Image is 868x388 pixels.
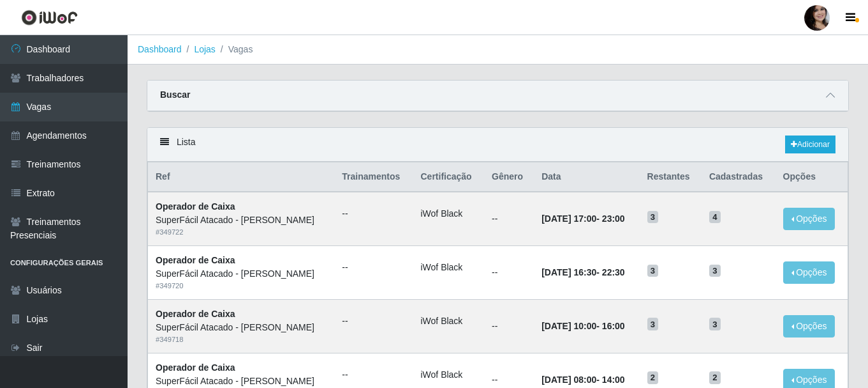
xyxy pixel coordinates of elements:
[484,162,534,192] th: Gênero
[541,375,596,385] time: [DATE] 08:00
[647,318,659,330] span: 3
[421,368,477,382] li: iWof Black
[342,314,405,328] ul: --
[421,261,477,274] li: iWof Black
[421,207,477,221] li: iWof Black
[21,10,78,26] img: CoreUI Logo
[709,265,721,277] span: 3
[128,35,868,65] nav: breadcrumb
[702,162,776,192] th: Cadastradas
[776,162,848,192] th: Opções
[156,267,327,281] div: SuperFácil Atacado - [PERSON_NAME]
[413,162,485,192] th: Certificação
[216,43,253,56] li: Vagas
[421,314,477,328] li: iWof Black
[602,267,625,277] time: 22:30
[156,362,235,373] strong: Operador de Caixa
[709,211,721,224] span: 4
[342,261,405,274] ul: --
[602,321,625,331] time: 16:00
[541,213,596,224] time: [DATE] 17:00
[709,318,721,330] span: 3
[147,128,848,162] div: Lista
[160,89,190,100] strong: Buscar
[334,162,413,192] th: Trainamentos
[484,299,534,353] td: --
[783,315,835,338] button: Opções
[156,201,235,212] strong: Operador de Caixa
[156,334,327,345] div: # 349718
[783,261,835,284] button: Opções
[342,368,405,382] ul: --
[709,371,721,384] span: 2
[541,321,596,331] time: [DATE] 10:00
[194,44,215,54] a: Lojas
[541,267,596,277] time: [DATE] 16:30
[783,208,835,230] button: Opções
[484,246,534,300] td: --
[156,281,327,291] div: # 349720
[602,213,625,224] time: 23:00
[156,375,327,388] div: SuperFácil Atacado - [PERSON_NAME]
[541,213,624,224] strong: -
[541,375,624,385] strong: -
[484,192,534,245] td: --
[647,371,659,384] span: 2
[156,213,327,227] div: SuperFácil Atacado - [PERSON_NAME]
[647,265,659,277] span: 3
[156,255,235,265] strong: Operador de Caixa
[156,321,327,334] div: SuperFácil Atacado - [PERSON_NAME]
[647,211,659,224] span: 3
[602,375,625,385] time: 14:00
[541,267,624,277] strong: -
[138,44,182,54] a: Dashboard
[342,207,405,221] ul: --
[534,162,639,192] th: Data
[156,309,235,319] strong: Operador de Caixa
[541,321,624,331] strong: -
[156,227,327,238] div: # 349722
[148,162,335,192] th: Ref
[785,136,835,153] a: Adicionar
[640,162,702,192] th: Restantes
